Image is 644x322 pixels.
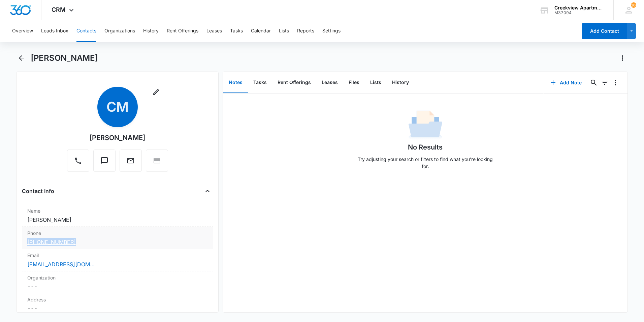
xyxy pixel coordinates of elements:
button: Back [16,53,27,63]
button: Overflow Menu [610,77,621,88]
button: Lists [365,72,387,93]
span: CRM [52,6,66,13]
button: Tasks [230,20,243,42]
label: Name [27,207,207,214]
h1: No Results [408,142,443,152]
a: Email [120,160,142,166]
button: Calendar [251,20,271,42]
button: Add Contact [582,23,627,39]
div: account name [554,5,604,10]
button: Close [202,186,213,196]
button: Filters [599,77,610,88]
div: Organization--- [22,271,213,293]
label: Phone [27,230,207,237]
button: Rent Offerings [167,20,198,42]
label: Address [27,296,207,303]
h1: [PERSON_NAME] [31,53,98,63]
button: Files [343,72,365,93]
button: Leads Inbox [41,20,68,42]
button: Settings [322,20,341,42]
button: History [387,72,414,93]
h4: Contact Info [22,187,54,195]
span: 162 [631,2,636,8]
button: Leases [316,72,343,93]
span: CM [97,87,138,127]
a: [PHONE_NUMBER] [27,238,76,246]
div: account id [554,10,604,15]
button: Contacts [76,20,96,42]
button: Tasks [248,72,272,93]
button: Rent Offerings [272,72,316,93]
button: Leases [206,20,222,42]
label: Email [27,252,207,259]
dd: --- [27,283,207,291]
div: Email[EMAIL_ADDRESS][DOMAIN_NAME] [22,249,213,271]
button: Actions [617,53,628,63]
button: Call [67,150,89,172]
button: Search... [588,77,599,88]
button: Overview [12,20,33,42]
button: Lists [279,20,289,42]
dd: [PERSON_NAME] [27,216,207,224]
label: Organization [27,274,207,281]
button: Email [120,150,142,172]
button: Text [93,150,116,172]
button: Reports [297,20,314,42]
p: Try adjusting your search or filters to find what you’re looking for. [355,156,496,170]
img: No Data [409,108,442,142]
div: Name[PERSON_NAME] [22,205,213,227]
button: Notes [223,72,248,93]
a: Call [67,160,89,166]
button: Add Note [544,75,588,91]
div: Phone[PHONE_NUMBER] [22,227,213,249]
button: History [143,20,159,42]
div: notifications count [631,2,636,8]
div: [PERSON_NAME] [89,133,146,143]
dd: --- [27,304,207,313]
a: Text [93,160,116,166]
button: Organizations [104,20,135,42]
a: [EMAIL_ADDRESS][DOMAIN_NAME] [27,260,95,268]
div: Address--- [22,293,213,316]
